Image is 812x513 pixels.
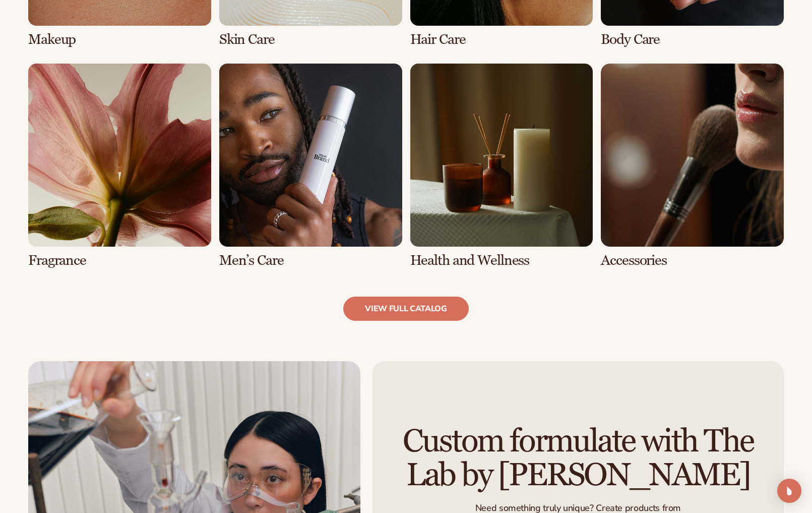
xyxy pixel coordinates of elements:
div: 7 / 8 [410,64,593,268]
h3: Makeup [28,32,211,47]
a: view full catalog [343,297,469,321]
h3: Skin Care [219,32,402,47]
h3: Body Care [601,32,784,47]
div: Open Intercom Messenger [777,479,801,503]
div: 8 / 8 [601,64,784,268]
h3: Hair Care [410,32,593,47]
div: 6 / 8 [219,64,402,268]
h2: Custom formulate with The Lab by [PERSON_NAME] [401,425,756,492]
div: 5 / 8 [28,64,211,268]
